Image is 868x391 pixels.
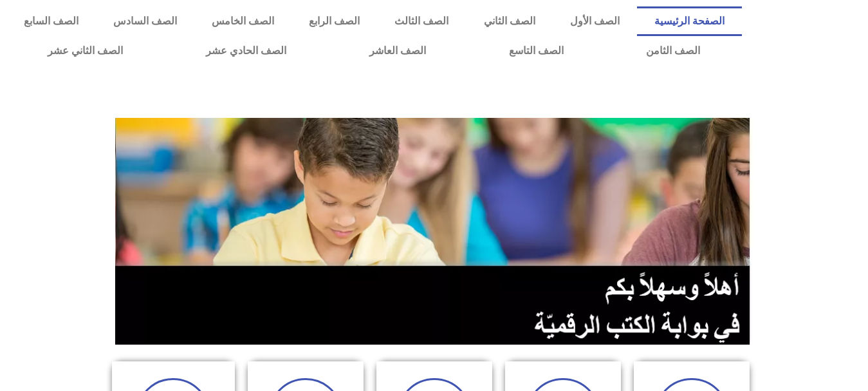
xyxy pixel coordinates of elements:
[165,36,328,66] a: الصف الحادي عشر
[96,6,194,36] a: الصف السادس
[466,6,553,36] a: الصف الثاني
[194,6,291,36] a: الصف الخامس
[328,36,468,66] a: الصف العاشر
[291,6,377,36] a: الصف الرابع
[467,36,605,66] a: الصف التاسع
[377,6,466,36] a: الصف الثالث
[6,6,96,36] a: الصف السابع
[605,36,742,66] a: الصف الثامن
[553,6,637,36] a: الصف الأول
[6,36,165,66] a: الصف الثاني عشر
[637,6,742,36] a: الصفحة الرئيسية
